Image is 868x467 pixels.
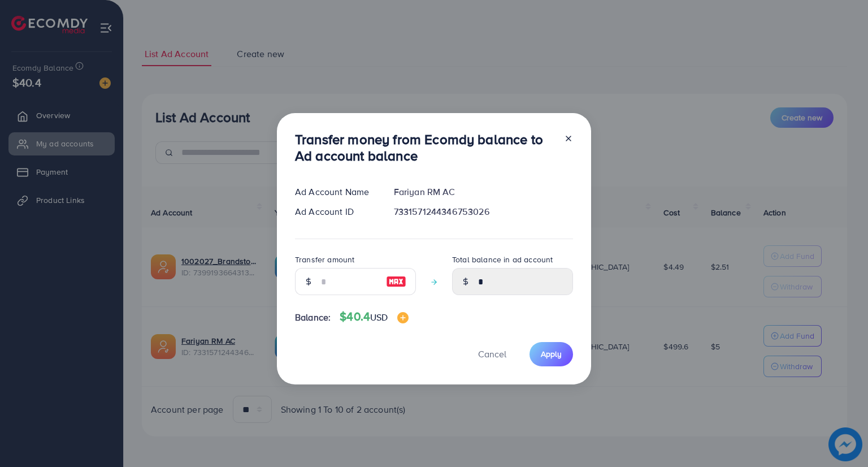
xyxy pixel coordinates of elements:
[370,311,388,323] span: USD
[397,312,409,323] img: image
[478,348,506,360] span: Cancel
[452,254,553,265] label: Total balance in ad account
[385,185,582,198] div: Fariyan RM AC
[464,342,520,366] button: Cancel
[530,342,573,366] button: Apply
[286,185,385,198] div: Ad Account Name
[295,131,555,164] h3: Transfer money from Ecomdy balance to Ad account balance
[385,205,582,218] div: 7331571244346753026
[295,254,354,265] label: Transfer amount
[340,310,408,324] h4: $40.4
[295,311,331,324] span: Balance:
[541,348,562,360] span: Apply
[286,205,385,218] div: Ad Account ID
[386,275,406,288] img: image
